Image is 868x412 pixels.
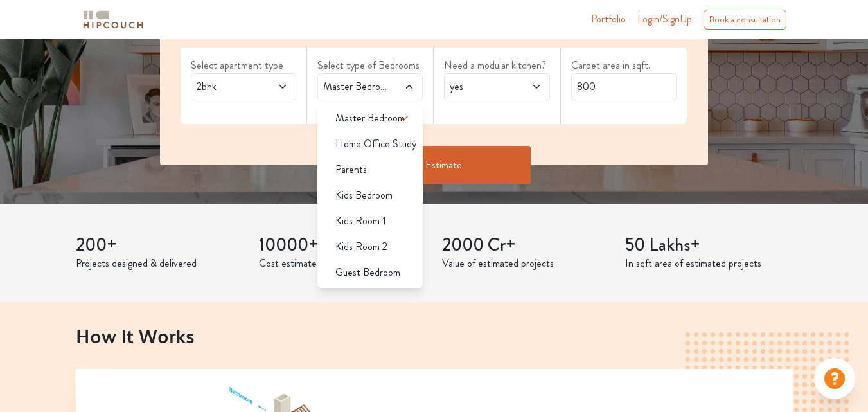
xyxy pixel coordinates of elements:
span: logo-horizontal.svg [81,5,145,34]
h3: 10000+ [259,235,427,256]
a: Portfolio [591,12,626,27]
img: logo-horizontal.svg [81,8,145,31]
span: yes [447,79,518,94]
p: Cost estimates provided [259,256,427,271]
h3: 50 Lakhs+ [625,235,793,256]
span: Home Office Study [335,136,416,152]
span: Kids Bedroom [335,188,393,203]
button: Get Estimate [338,146,531,184]
p: Projects designed & delivered [76,256,244,271]
p: Value of estimated projects [442,256,610,271]
span: Master Bedroom [335,111,405,126]
input: Enter area sqft [571,73,677,100]
h2: How It Works [76,325,793,346]
span: Kids Room 1 [335,213,386,229]
span: 2bhk [194,79,265,94]
div: Book a consultation [704,10,786,30]
span: Guest Bedroom [335,265,400,280]
h3: 200+ [76,235,244,256]
label: Need a modular kitchen? [444,58,549,73]
label: Select type of Bedrooms [317,58,423,73]
div: select 1 more room(s) [317,100,423,114]
label: Select apartment type [191,58,296,73]
span: Master Bedroom [321,79,391,94]
h3: 2000 Cr+ [442,235,610,256]
p: In sqft area of estimated projects [625,256,793,271]
span: Kids Room 2 [335,239,387,255]
span: Login/SignUp [637,12,692,26]
span: Parents [335,162,367,177]
label: Carpet area in sqft. [571,58,677,73]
